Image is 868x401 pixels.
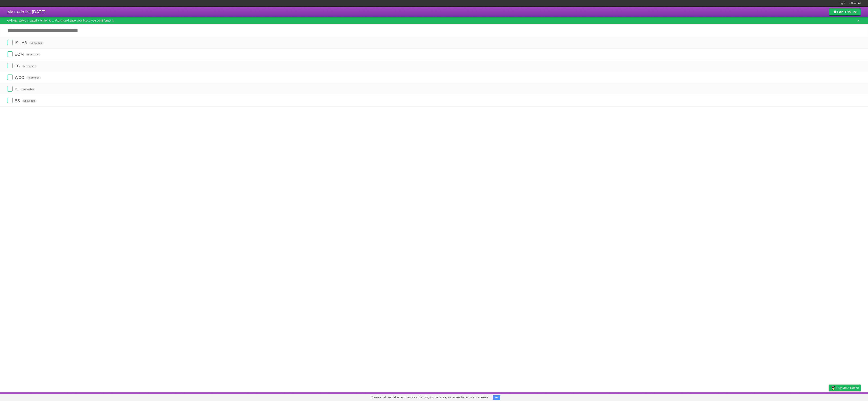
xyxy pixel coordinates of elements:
[22,99,37,103] span: No due date
[26,53,40,56] span: No due date
[7,51,13,57] label: Done
[838,393,861,400] a: Suggest a feature
[844,10,857,14] b: This List
[7,86,13,92] label: Done
[7,98,13,103] label: Done
[7,9,46,14] span: My to-do list [DATE]
[812,393,820,400] a: Terms
[831,385,835,391] img: Buy me a coffee
[26,76,41,79] span: No due date
[7,75,13,80] label: Done
[15,52,25,57] span: EOM
[29,41,44,45] span: No due date
[824,393,833,400] a: Privacy
[15,41,28,45] span: IS LAB
[7,40,13,45] label: Done
[836,385,859,391] span: Buy me a coffee
[15,64,21,68] span: FC
[367,394,492,401] span: Cookies help us deliver our services. By using our services, you agree to our use of cookies.
[15,87,19,91] span: IS
[20,88,35,91] span: No due date
[22,65,37,68] span: No due date
[493,395,500,400] button: OK
[781,393,788,400] a: About
[15,98,21,103] span: ES
[15,75,25,80] span: WCC
[829,8,861,16] a: SaveThis List
[7,63,13,68] label: Done
[829,385,861,391] a: Buy me a coffee
[793,393,807,400] a: Developers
